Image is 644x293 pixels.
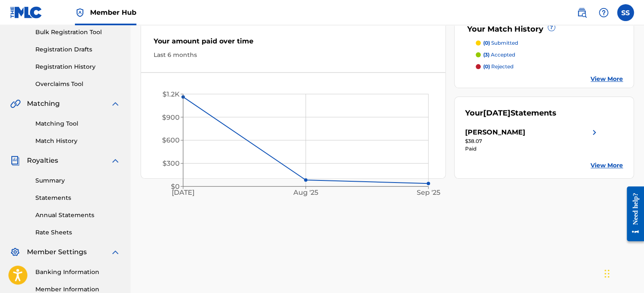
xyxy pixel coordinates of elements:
img: Top Rightsholder [75,8,85,18]
img: Matching [10,99,21,109]
tspan: [DATE] [172,188,194,196]
span: Royalties [27,156,58,166]
div: [PERSON_NAME] [465,127,525,137]
tspan: $300 [162,159,180,167]
img: expand [110,156,120,166]
span: Member Hub [90,8,136,17]
a: Bulk Registration Tool [35,28,120,37]
div: Your Statements [465,108,556,119]
div: Your Match History [465,24,623,35]
span: Matching [27,99,60,109]
img: right chevron icon [589,127,599,137]
a: View More [591,75,623,83]
div: Your amount paid over time [154,36,433,51]
a: Banking Information [35,268,120,277]
tspan: $0 [171,183,180,191]
img: Royalties [10,156,20,166]
span: (0) [483,63,490,70]
tspan: $600 [162,136,180,144]
a: (3) accepted [476,51,623,59]
div: User Menu [617,4,634,21]
a: Registration History [35,62,120,71]
a: Match History [35,137,120,145]
a: View More [591,161,623,170]
tspan: Aug '25 [293,188,318,196]
a: (0) rejected [476,63,623,70]
span: (0) [483,40,490,46]
span: Member Settings [27,247,87,257]
a: Registration Drafts [35,45,120,54]
img: expand [110,99,120,109]
div: Drag [604,261,609,286]
a: (0) submitted [476,39,623,47]
span: (3) [483,51,490,58]
img: expand [110,247,120,257]
a: [PERSON_NAME]right chevron icon$38.07Paid [465,127,599,153]
img: search [577,8,587,18]
div: Last 6 months [154,51,433,59]
a: Statements [35,194,120,202]
span: ? [548,24,555,31]
div: $38.07 [465,137,599,145]
a: Matching Tool [35,119,120,128]
span: [DATE] [483,108,511,118]
a: Rate Sheets [35,228,120,237]
img: MLC Logo [10,6,43,19]
div: Help [595,4,612,21]
img: help [599,8,609,18]
a: Summary [35,176,120,185]
tspan: $1.2K [162,90,180,98]
tspan: Sep '25 [417,188,440,196]
a: Annual Statements [35,211,120,220]
a: Public Search [573,4,590,21]
p: submitted [483,39,518,47]
img: Member Settings [10,247,20,257]
iframe: Resource Center [620,180,644,248]
div: Paid [465,145,599,153]
p: accepted [483,51,515,59]
a: Overclaims Tool [35,80,120,89]
iframe: Chat Widget [602,253,644,293]
tspan: $900 [162,113,180,121]
p: rejected [483,63,514,70]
